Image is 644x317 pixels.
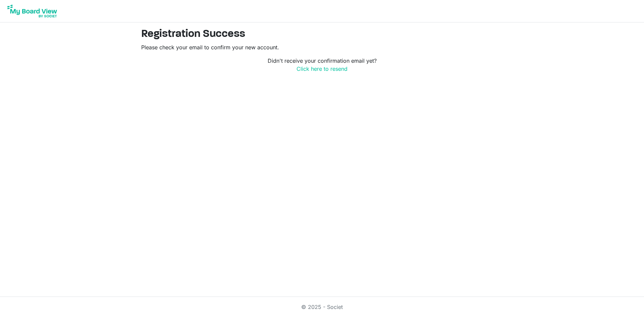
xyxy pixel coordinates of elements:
[141,57,503,73] p: Didn't receive your confirmation email yet?
[297,65,347,72] a: Click here to resend
[141,43,503,51] p: Please check your email to confirm your new account.
[301,304,343,310] a: © 2025 - Societ
[5,3,59,19] img: My Board View Logo
[141,28,503,41] h2: Registration Success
